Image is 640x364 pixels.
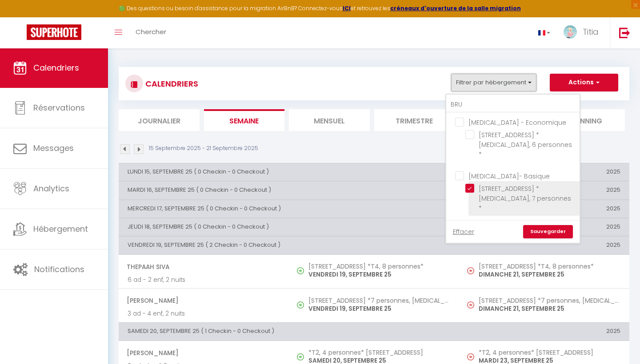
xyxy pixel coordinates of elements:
[119,237,459,254] th: VENDREDI 19, SEPTEMBRE 25 ( 2 Checkin - 0 Checkout )
[479,349,620,356] h5: *T2, 4 personnes* [STREET_ADDRESS]
[390,4,521,12] a: créneaux d'ouverture de la salle migration
[479,263,620,270] h5: [STREET_ADDRESS] *T4, 8 personnes*
[479,184,571,213] span: [STREET_ADDRESS] * [MEDICAL_DATA], 7 personnes *
[459,237,629,254] th: 2025
[308,304,450,313] p: VENDREDI 19, SEPTEMBRE 25
[127,258,280,275] span: Thepaah Siva
[33,62,79,73] span: Calendriers
[544,109,625,131] li: Planning
[446,97,580,113] input: Rechercher un logement...
[343,4,351,12] a: ICI
[204,109,285,131] li: Semaine
[523,225,573,238] a: Sauvegarder
[119,323,459,340] th: SAMEDI 20, SEPTEMBRE 25 ( 1 Checkin - 0 Checkout )
[33,183,69,194] span: Analytics
[308,297,450,304] h5: [STREET_ADDRESS] *7 personnes, [MEDICAL_DATA]*
[451,74,536,91] button: Filtrer par hébergement
[127,292,280,309] span: [PERSON_NAME]
[119,218,459,236] th: JEUDI 18, SEPTEMBRE 25 ( 0 Checkin - 0 Checkout )
[467,301,474,309] img: NO IMAGE
[479,304,620,313] p: DIMANCHE 21, SEPTEMBRE 25
[564,25,577,39] img: ...
[149,144,258,153] p: 15 Septembre 2025 - 21 Septembre 2025
[34,264,84,275] span: Notifications
[129,17,173,48] a: Chercher
[479,270,620,279] p: DIMANCHE 21, SEPTEMBRE 25
[459,323,629,340] th: 2025
[119,182,459,199] th: MARDI 16, SEPTEMBRE 25 ( 0 Checkin - 0 Checkout )
[467,353,474,360] img: NO IMAGE
[308,270,450,279] p: VENDREDI 19, SEPTEMBRE 25
[128,309,280,318] p: 3 ad - 4 enf, 2 nuits
[308,263,450,270] h5: [STREET_ADDRESS] *T4, 8 personnes*
[143,74,198,94] h3: CALENDRIERS
[619,27,630,38] img: logout
[27,24,81,40] img: Super Booking
[119,200,459,218] th: MERCREDI 17, SEPTEMBRE 25 ( 0 Checkin - 0 Checkout )
[33,102,85,113] span: Réservations
[445,94,580,244] div: Filtrer par hébergement
[479,131,572,159] span: [STREET_ADDRESS] * [MEDICAL_DATA], 6 personnes *
[33,223,88,234] span: Hébergement
[119,109,200,131] li: Journalier
[550,74,618,91] button: Actions
[127,344,280,361] span: [PERSON_NAME]
[583,26,599,37] span: Titia
[374,109,455,131] li: Trimestre
[128,275,280,285] p: 6 ad - 2 enf, 2 nuits
[557,17,610,48] a: ... Titia
[467,267,474,274] img: NO IMAGE
[289,109,370,131] li: Mensuel
[308,349,450,356] h5: *T2, 4 personnes* [STREET_ADDRESS]
[453,227,474,237] a: Effacer
[33,142,74,154] span: Messages
[479,297,620,304] h5: [STREET_ADDRESS] *7 personnes, [MEDICAL_DATA]*
[7,4,34,30] button: Ouvrir le widget de chat LiveChat
[136,27,166,36] span: Chercher
[119,163,459,181] th: LUNDI 15, SEPTEMBRE 25 ( 0 Checkin - 0 Checkout )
